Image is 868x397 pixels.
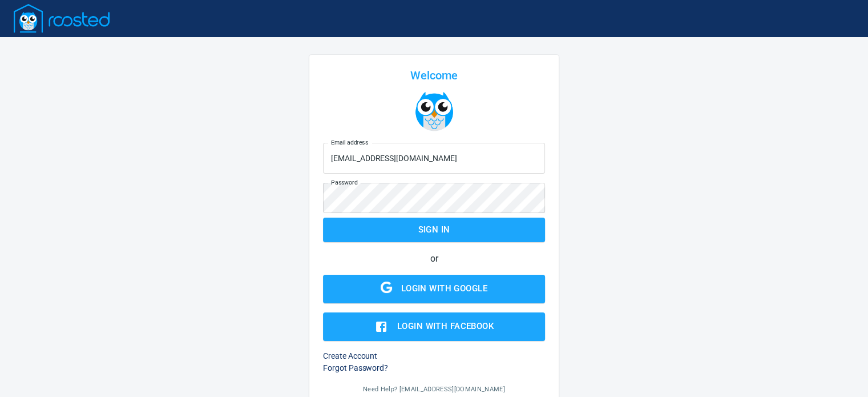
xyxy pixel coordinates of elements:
button: Google LogoLogin with Google [323,275,545,303]
div: Welcome [323,69,545,82]
h6: Forgot Password? [323,362,545,374]
h6: or [323,251,545,266]
button: Sign in [323,218,545,242]
img: Logo [14,4,110,33]
button: Login with Facebook [323,312,545,341]
span: Sign in [336,222,532,237]
img: Google Logo [381,282,392,293]
span: Need Help? [EMAIL_ADDRESS][DOMAIN_NAME] [363,386,505,393]
h6: Create Account [323,350,545,362]
img: Logo [414,91,454,131]
div: Login with Google [401,281,487,296]
div: Login with Facebook [397,319,494,334]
